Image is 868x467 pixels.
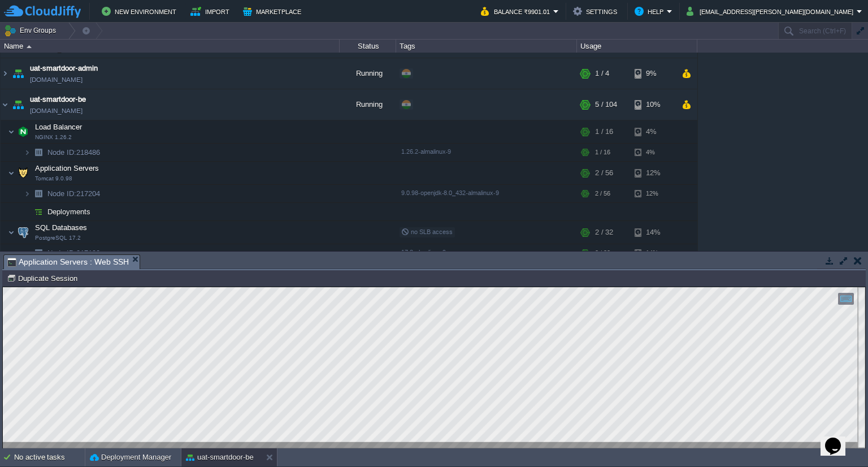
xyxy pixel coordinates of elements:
[46,207,92,217] a: Deployments
[47,189,76,198] span: Node ID:
[31,185,46,202] img: AMDAwAAAACH5BAEAAAAALAAAAAABAAEAAAICRAEAOw==
[243,5,305,18] button: Marketplace
[8,120,15,143] img: AMDAwAAAACH5BAEAAAAALAAAAAABAAEAAAICRAEAOw==
[635,120,671,143] div: 4%
[10,89,26,120] img: AMDAwAAAACH5BAEAAAAALAAAAAABAAEAAAICRAEAOw==
[1,89,10,120] img: AMDAwAAAACH5BAEAAAAALAAAAAABAAEAAAICRAEAOw==
[35,134,72,141] span: NGINX 1.26.2
[27,45,32,48] img: AMDAwAAAACH5BAEAAAAALAAAAAABAAEAAAICRAEAOw==
[34,223,89,232] a: SQL DatabasesPostgreSQL 17.2
[46,148,102,157] span: 218486
[635,58,671,89] div: 9%
[401,228,453,235] span: no SLB access
[190,5,233,18] button: Import
[578,40,697,53] div: Usage
[595,58,609,89] div: 1 / 4
[34,163,101,173] span: Application Servers
[635,244,671,262] div: 14%
[31,203,46,220] img: AMDAwAAAACH5BAEAAAAALAAAAAABAAEAAAICRAEAOw==
[821,422,857,456] iframe: chat widget
[35,175,72,182] span: Tomcat 9.0.98
[46,189,102,198] a: Node ID:217204
[8,162,15,184] img: AMDAwAAAACH5BAEAAAAALAAAAAABAAEAAAICRAEAOw==
[595,244,610,262] div: 2 / 32
[4,23,60,38] button: Env Groups
[595,144,610,161] div: 1 / 16
[595,162,613,184] div: 2 / 56
[47,249,76,257] span: Node ID:
[481,5,553,18] button: Balance ₹9901.01
[635,162,671,184] div: 12%
[635,89,671,120] div: 10%
[7,273,81,283] button: Duplicate Session
[595,89,617,120] div: 5 / 104
[46,248,102,258] a: Node ID:217192
[24,185,31,202] img: AMDAwAAAACH5BAEAAAAALAAAAAABAAEAAAICRAEAOw==
[15,120,31,143] img: AMDAwAAAACH5BAEAAAAALAAAAAABAAEAAAICRAEAOw==
[46,248,102,258] span: 217192
[635,5,667,18] button: Help
[46,189,102,198] span: 217204
[4,5,81,19] img: CloudJiffy
[102,5,180,18] button: New Environment
[1,58,10,89] img: AMDAwAAAACH5BAEAAAAALAAAAAABAAEAAAICRAEAOw==
[30,94,86,105] a: uat-smartdoor-be
[340,40,396,53] div: Status
[30,105,83,116] a: [DOMAIN_NAME]
[15,162,31,184] img: AMDAwAAAACH5BAEAAAAALAAAAAABAAEAAAICRAEAOw==
[397,40,576,53] div: Tags
[401,148,451,155] span: 1.26.2-almalinux-9
[186,452,254,463] button: uat-smartdoor-be
[401,189,499,196] span: 9.0.98-openjdk-8.0_432-almalinux-9
[8,221,15,244] img: AMDAwAAAACH5BAEAAAAALAAAAAABAAEAAAICRAEAOw==
[1,40,339,53] div: Name
[24,203,31,220] img: AMDAwAAAACH5BAEAAAAALAAAAAABAAEAAAICRAEAOw==
[7,255,129,269] span: Application Servers : Web SSH
[340,58,396,89] div: Running
[573,5,620,18] button: Settings
[595,221,613,244] div: 2 / 32
[595,120,613,143] div: 1 / 16
[24,244,31,262] img: AMDAwAAAACH5BAEAAAAALAAAAAABAAEAAAICRAEAOw==
[635,185,671,202] div: 12%
[595,185,610,202] div: 2 / 56
[34,123,84,131] a: Load BalancerNGINX 1.26.2
[31,244,46,262] img: AMDAwAAAACH5BAEAAAAALAAAAAABAAEAAAICRAEAOw==
[30,74,83,85] a: [DOMAIN_NAME]
[47,148,76,157] span: Node ID:
[31,144,46,161] img: AMDAwAAAACH5BAEAAAAALAAAAAABAAEAAAICRAEAOw==
[34,164,101,172] a: Application ServersTomcat 9.0.98
[34,122,84,132] span: Load Balancer
[30,63,98,74] a: uat-smartdoor-admin
[35,235,81,241] span: PostgreSQL 17.2
[340,89,396,120] div: Running
[46,148,102,157] a: Node ID:218486
[15,221,31,244] img: AMDAwAAAACH5BAEAAAAALAAAAAABAAEAAAICRAEAOw==
[34,223,89,232] span: SQL Databases
[14,448,85,466] div: No active tasks
[635,221,671,244] div: 14%
[635,144,671,161] div: 4%
[10,58,26,89] img: AMDAwAAAACH5BAEAAAAALAAAAAABAAEAAAICRAEAOw==
[401,249,446,256] span: 17.2-almalinux-9
[24,144,31,161] img: AMDAwAAAACH5BAEAAAAALAAAAAABAAEAAAICRAEAOw==
[687,5,857,18] button: [EMAIL_ADDRESS][PERSON_NAME][DOMAIN_NAME]
[90,452,171,463] button: Deployment Manager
